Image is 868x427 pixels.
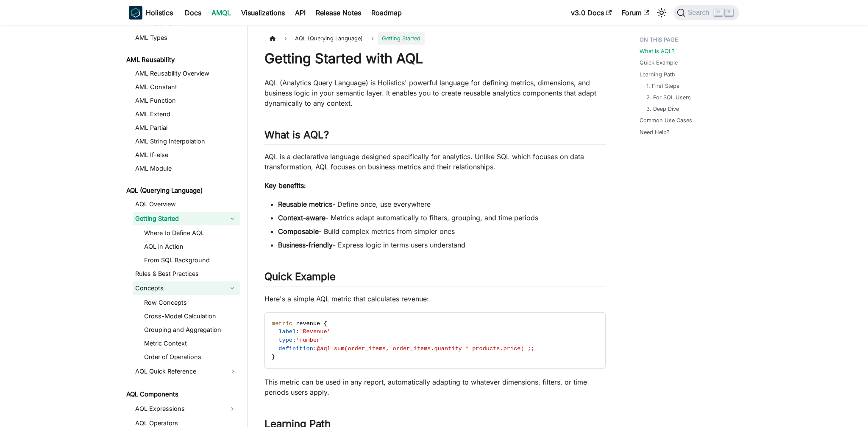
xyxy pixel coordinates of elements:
strong: Business-friendly [278,241,333,249]
a: Visualizations [236,6,290,20]
a: Row Concepts [142,297,240,309]
a: HolisticsHolistics [129,6,173,20]
a: Getting Started [133,212,225,225]
a: 2. For SQL Users [646,93,691,101]
h2: Quick Example [264,270,606,287]
button: Search (Command+K) [673,5,739,20]
a: Roadmap [366,6,407,20]
p: AQL is a declarative language designed specifically for analytics. Unlike SQL which focuses on da... [264,152,606,172]
li: - Define once, use everywhere [278,199,606,209]
span: Getting Started [378,32,425,45]
nav: Breadcrumbs [264,32,606,45]
a: API [290,6,311,20]
p: This metric can be used in any report, automatically adapting to whatever dimensions, filters, or... [264,377,606,397]
strong: Composable [278,227,319,236]
a: Order of Operations [142,351,240,363]
a: AQL in Action [142,241,240,253]
a: AML Extend [133,108,240,120]
a: Forum [617,6,654,20]
a: Docs [180,6,206,20]
a: AMQL [206,6,236,20]
button: Switch between dark and light mode (currently light mode) [655,6,668,20]
a: Learning Path [640,70,675,79]
strong: Reusable metrics [278,200,332,208]
span: Search [685,9,715,17]
h2: What is AQL? [264,129,606,145]
span: type [278,337,292,343]
nav: Docs sidebar [120,25,248,427]
strong: Key benefits: [264,181,306,190]
a: Concepts [133,281,225,295]
p: AQL (Analytics Query Language) is Holistics' powerful language for defining metrics, dimensions, ... [264,78,606,108]
h1: Getting Started with AQL [264,50,606,67]
a: Where to Define AQL [142,227,240,239]
a: AML Reusability [124,54,240,66]
a: AML String Interpolation [133,135,240,147]
span: : [292,337,296,343]
a: Metric Context [142,337,240,349]
span: 'Revenue' [299,329,330,335]
a: AML Function [133,95,240,107]
span: metric [272,320,292,327]
a: AQL Expressions [133,402,225,416]
a: Grouping and Aggregation [142,324,240,336]
li: - Build complex metrics from simpler ones [278,226,606,236]
a: Rules & Best Practices [133,268,240,280]
span: : [296,329,299,335]
span: label [278,329,296,335]
button: Collapse sidebar category 'Getting Started' [225,212,240,225]
span: @aql sum(order_items, order_items.quantity * products.price) ;; [317,346,534,352]
span: { [323,320,327,327]
a: Cross-Model Calculation [142,310,240,322]
p: Here's a simple AQL metric that calculates revenue: [264,294,606,304]
a: AQL (Querying Language) [124,185,240,197]
a: 3. Deep Dive [646,105,679,113]
a: Home page [264,32,281,45]
a: AML Module [133,163,240,174]
b: Holistics [146,8,173,18]
a: Release Notes [311,6,366,20]
span: } [272,354,275,360]
kbd: K [725,8,733,16]
a: AML Constant [133,81,240,93]
a: Common Use Cases [640,116,692,124]
kbd: ⌘ [714,8,723,16]
a: AML Partial [133,122,240,134]
a: AQL Overview [133,198,240,210]
strong: Context-aware [278,213,325,222]
a: What is AQL? [640,47,675,55]
span: definition [278,346,313,352]
a: From SQL Background [142,254,240,266]
a: 1. First Steps [646,82,679,90]
li: - Express logic in terms users understand [278,240,606,250]
a: AML Reusability Overview [133,67,240,79]
img: Holistics [129,6,142,20]
a: Quick Example [640,59,678,67]
span: revenue [296,320,320,327]
li: - Metrics adapt automatically to filters, grouping, and time periods [278,213,606,223]
button: Expand sidebar category 'AQL Expressions' [225,402,240,416]
a: AML Types [133,32,240,44]
a: AQL Components [124,388,240,400]
a: Need Help? [640,128,670,136]
a: AQL Quick Reference [133,365,240,378]
a: AML If-else [133,149,240,161]
span: 'number' [296,337,323,343]
a: v3.0 Docs [566,6,617,20]
button: Collapse sidebar category 'Concepts' [225,281,240,295]
span: AQL (Querying Language) [291,32,367,45]
span: : [313,346,317,352]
